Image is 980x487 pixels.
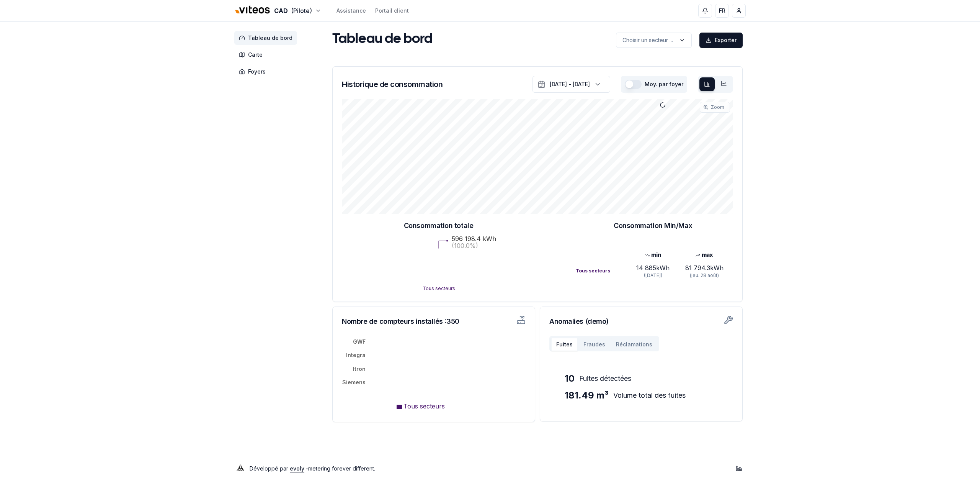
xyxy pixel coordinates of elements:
[250,463,375,474] p: Développé par - metering forever different .
[549,316,733,327] h3: Anomalies (demo)
[342,316,475,327] h3: Nombre de compteurs installés : 350
[353,338,366,345] tspan: GWF
[234,3,321,19] button: CAD(Pilote)
[452,235,496,243] text: 596 198.4 kWh
[332,32,433,47] h1: Tableau de bord
[679,272,730,279] div: (jeu. 28 août)
[679,251,730,259] div: max
[336,7,366,15] a: Assistance
[711,104,724,110] span: Zoom
[532,76,610,93] button: [DATE] - [DATE]
[645,82,683,87] label: Moy. par foyer
[248,51,263,59] span: Carte
[614,220,692,231] h3: Consommation Min/Max
[699,33,743,48] button: Exporter
[291,6,312,15] span: (Pilote)
[627,272,678,279] div: ([DATE])
[550,80,590,88] div: [DATE] - [DATE]
[616,33,692,48] button: label
[422,285,455,291] text: Tous secteurs
[579,373,631,384] span: Fuites détectées
[565,389,609,402] span: 181.49 m³
[375,7,409,15] a: Portail client
[576,268,627,274] div: Tous secteurs
[578,338,611,351] button: Fraudes
[248,34,292,42] span: Tableau de bord
[452,242,478,249] text: (100.0%)
[274,6,288,15] span: CAD
[551,338,578,351] button: Fuites
[290,465,304,472] a: evoly
[403,402,445,410] span: Tous secteurs
[234,1,271,19] img: Viteos - CAD Logo
[234,462,247,475] img: Evoly Logo
[234,48,300,62] a: Carte
[627,251,678,259] div: min
[342,79,443,90] h3: Historique de consommation
[342,379,366,385] tspan: Siemens
[234,65,300,79] a: Foyers
[565,372,575,385] span: 10
[627,263,678,272] div: 14 885 kWh
[679,263,730,272] div: 81 794.3 kWh
[611,338,658,351] button: Réclamations
[622,36,673,44] p: Choisir un secteur ...
[234,31,300,45] a: Tableau de bord
[719,7,725,15] span: FR
[715,4,729,18] button: FR
[346,352,366,358] tspan: Integra
[613,390,686,401] span: Volume total des fuites
[248,68,266,75] span: Foyers
[404,220,473,231] h3: Consommation totale
[353,366,366,372] tspan: Itron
